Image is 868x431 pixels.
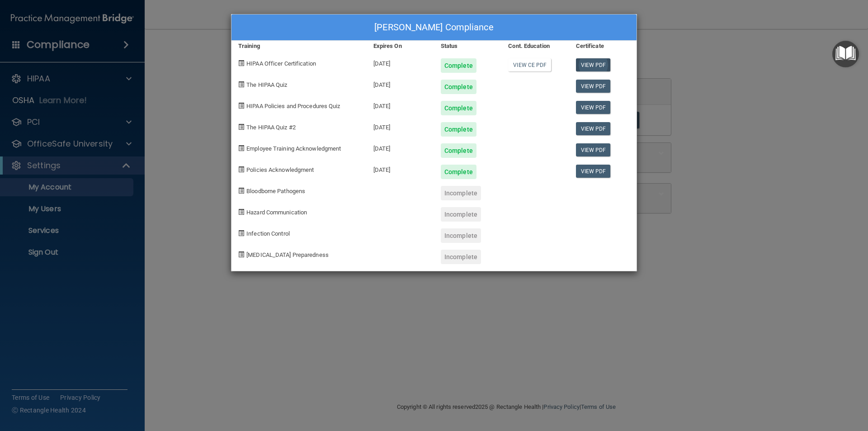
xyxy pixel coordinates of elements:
span: Bloodborne Pathogens [246,188,305,194]
div: [DATE] [367,52,434,73]
span: Infection Control [246,230,290,237]
div: Complete [441,80,476,94]
a: View PDF [576,101,611,114]
div: Training [231,41,367,52]
span: Hazard Communication [246,209,307,216]
span: HIPAA Policies and Procedures Quiz [246,103,340,109]
div: [DATE] [367,94,434,115]
div: [PERSON_NAME] Compliance [231,14,637,41]
a: View PDF [576,58,611,71]
div: [DATE] [367,158,434,179]
div: Status [434,41,501,52]
div: Complete [441,165,476,179]
div: Expires On [367,41,434,52]
span: Employee Training Acknowledgment [246,145,341,152]
div: Incomplete [441,228,481,243]
button: Open Resource Center [832,41,859,67]
div: Complete [441,143,476,158]
div: Incomplete [441,186,481,200]
a: View PDF [576,165,611,178]
div: [DATE] [367,73,434,94]
div: Incomplete [441,250,481,264]
div: Complete [441,58,476,73]
span: [MEDICAL_DATA] Preparedness [246,251,329,258]
a: View PDF [576,143,611,156]
span: Policies Acknowledgment [246,166,314,173]
a: View CE PDF [508,58,551,71]
div: Complete [441,122,476,137]
div: [DATE] [367,115,434,137]
span: The HIPAA Quiz #2 [246,124,296,131]
div: Cont. Education [501,41,569,52]
div: Certificate [569,41,637,52]
span: The HIPAA Quiz [246,81,287,88]
iframe: Drift Widget Chat Controller [712,367,857,403]
div: Complete [441,101,476,115]
span: HIPAA Officer Certification [246,60,316,67]
a: View PDF [576,122,611,135]
div: Incomplete [441,207,481,222]
div: [DATE] [367,137,434,158]
a: View PDF [576,80,611,93]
